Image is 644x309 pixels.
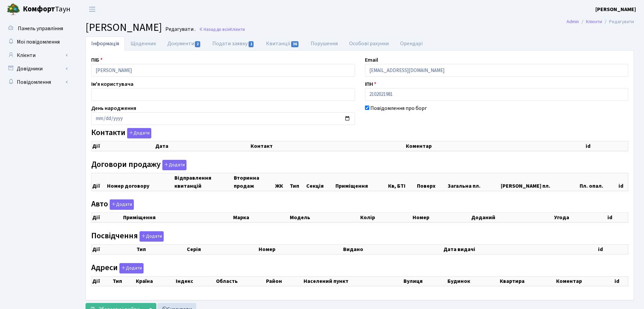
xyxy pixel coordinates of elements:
span: 2 [195,41,200,47]
span: Клієнти [230,26,245,33]
a: Інформація [86,37,125,51]
b: [PERSON_NAME] [595,6,636,13]
th: Загальна пл. [447,173,500,191]
li: Редагувати [602,18,634,25]
th: Поверх [416,173,447,191]
th: Коментар [405,141,585,151]
b: Комфорт [23,4,55,14]
a: Панель управління [3,22,70,35]
th: Дії [92,141,155,151]
label: Договори продажу [91,160,186,170]
a: Додати [161,159,186,170]
th: Номер [412,213,471,223]
button: Авто [110,199,134,210]
a: Документи [162,37,207,51]
a: Admin [567,18,579,25]
label: День народження [91,104,136,112]
th: Дії [92,244,136,254]
label: Авто [91,199,134,210]
th: Область [215,276,265,286]
a: Мої повідомлення [3,35,70,49]
th: ЖК [274,173,289,191]
th: Індекс [175,276,216,286]
th: id [614,276,628,286]
th: Угода [553,213,607,223]
th: Номер [258,244,342,254]
a: Повідомлення [3,75,70,89]
th: Кв, БТІ [387,173,417,191]
th: Контакт [250,141,405,151]
button: Адреси [119,263,144,273]
span: 36 [291,41,299,47]
label: ІПН [365,80,376,88]
button: Контакти [127,128,151,138]
button: Переключити навігацію [84,4,101,15]
th: Тип [136,244,186,254]
label: Email [365,56,378,64]
th: Дії [92,173,106,191]
a: Квитанції [260,37,305,51]
a: Порушення [305,37,343,51]
label: Адреси [91,263,144,273]
th: [PERSON_NAME] пл. [500,173,579,191]
label: Контакти [91,128,151,138]
th: Будинок [447,276,499,286]
a: Назад до всіхКлієнти [199,26,245,33]
th: Населений пункт [303,276,403,286]
a: Щоденник [125,37,162,51]
small: Редагувати . [164,26,196,33]
th: Приміщення [335,173,387,191]
span: Мої повідомлення [17,38,60,46]
th: Відправлення квитанцій [174,173,233,191]
th: Доданий [471,213,553,223]
th: Дії [92,276,112,286]
a: Додати [125,127,151,139]
a: Орендарі [394,37,428,51]
th: Марка [232,213,289,223]
a: Клієнти [586,18,602,25]
label: Повідомлення про борг [370,104,427,112]
nav: breadcrumb [556,15,644,29]
th: Вторинна продаж [233,173,275,191]
span: 1 [249,41,254,47]
th: Приміщення [122,213,232,223]
th: Вулиця [403,276,447,286]
img: logo.png [7,3,20,16]
th: Видано [342,244,443,254]
a: [PERSON_NAME] [595,5,636,13]
th: Секція [306,173,335,191]
th: Номер договору [106,173,174,191]
a: Клієнти [3,49,70,62]
a: Додати [118,262,144,273]
a: Подати заявку [207,37,260,51]
th: id [618,173,628,191]
span: Таун [23,4,70,15]
th: Тип [112,276,135,286]
th: Тип [289,173,306,191]
a: Додати [108,198,134,210]
span: [PERSON_NAME] [86,20,162,35]
a: Додати [138,230,164,242]
th: Коментар [555,276,614,286]
th: Дата видачі [443,244,598,254]
th: Дії [92,213,122,223]
th: Квартира [499,276,555,286]
th: id [585,141,628,151]
label: Ім'я користувача [91,80,133,88]
button: Посвідчення [140,231,164,242]
label: Посвідчення [91,231,164,242]
button: Договори продажу [162,160,186,170]
th: Серія [186,244,258,254]
th: Дата [155,141,250,151]
th: id [607,213,628,223]
th: Колір [360,213,412,223]
a: Довідники [3,62,70,75]
th: Пл. опал. [579,173,618,191]
th: Район [265,276,303,286]
a: Особові рахунки [343,37,394,51]
th: Країна [135,276,175,286]
label: ПІБ [91,56,103,64]
span: Панель управління [18,25,63,32]
th: id [597,244,628,254]
th: Модель [289,213,360,223]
